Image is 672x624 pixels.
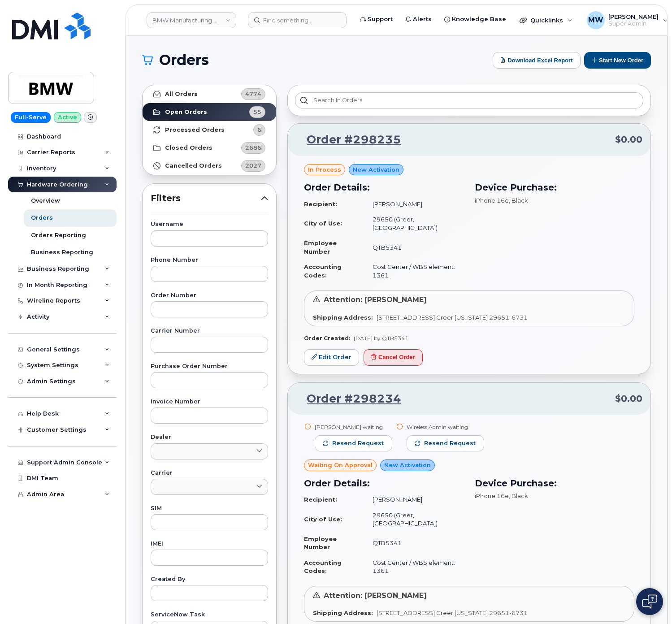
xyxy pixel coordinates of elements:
strong: Accounting Codes: [304,263,342,279]
td: Cost Center / WBS element: 1361 [364,555,464,579]
span: Attention: [PERSON_NAME] [324,591,427,600]
span: Resend request [424,439,476,447]
strong: Employee Number [304,535,337,551]
span: New Activation [384,461,431,469]
a: Processed Orders6 [143,121,276,139]
button: Start New Order [584,52,651,69]
h3: Device Purchase: [475,477,635,490]
span: Filters [151,192,261,205]
span: 55 [253,108,261,116]
strong: City of Use: [304,516,342,523]
span: , Black [509,197,528,204]
label: ServiceNow Task [151,612,268,618]
span: Waiting On Approval [308,461,373,469]
strong: Employee Number [304,239,337,255]
strong: City of Use: [304,220,342,227]
strong: All Orders [165,91,198,98]
label: SIM [151,506,268,511]
span: [STREET_ADDRESS] Greer [US_STATE] 29651-6731 [377,314,528,321]
img: Open chat [642,594,657,609]
strong: Accounting Codes: [304,559,342,575]
td: QTB5341 [364,531,464,555]
td: 29650 (Greer, [GEOGRAPHIC_DATA]) [364,212,464,235]
a: Open Orders55 [143,103,276,121]
td: Cost Center / WBS element: 1361 [364,259,464,283]
div: [PERSON_NAME] waiting [315,423,392,431]
h3: Device Purchase: [475,181,635,194]
a: Order #298234 [296,391,401,407]
button: Resend request [315,435,392,451]
label: Username [151,221,268,227]
label: Carrier Number [151,328,268,334]
span: $0.00 [615,392,642,405]
strong: Processed Orders [165,126,225,134]
button: Resend request [407,435,484,451]
a: Order #298235 [296,132,401,148]
label: Invoice Number [151,399,268,405]
strong: Recipient: [304,496,337,503]
strong: Order Created: [304,335,350,342]
span: in process [308,165,341,174]
div: Wireless Admin waiting [407,423,484,431]
button: Download Excel Report [493,52,581,69]
td: QTB5341 [364,235,464,259]
a: Edit Order [304,349,359,366]
span: Attention: [PERSON_NAME] [324,295,427,304]
td: 29650 (Greer, [GEOGRAPHIC_DATA]) [364,507,464,531]
span: [DATE] by QTB5341 [354,335,408,342]
span: New Activation [353,165,399,174]
strong: Cancelled Orders [165,162,222,169]
h3: Order Details: [304,477,464,490]
strong: Shipping Address: [313,609,373,616]
span: Resend request [332,439,384,447]
label: Carrier [151,470,268,476]
label: Purchase Order Number [151,364,268,369]
span: 4774 [245,90,261,98]
span: , Black [509,492,528,499]
label: Created By [151,576,268,582]
a: Closed Orders2686 [143,139,276,157]
input: Search in orders [295,92,643,108]
span: 6 [257,126,261,134]
a: All Orders4774 [143,85,276,103]
td: [PERSON_NAME] [364,196,464,212]
span: 2686 [245,143,261,152]
label: IMEI [151,541,268,547]
strong: Shipping Address: [313,314,373,321]
strong: Closed Orders [165,144,212,152]
label: Phone Number [151,257,268,263]
td: [PERSON_NAME] [364,492,464,507]
span: 2027 [245,161,261,170]
span: iPhone 16e [475,492,509,499]
button: Cancel Order [364,349,423,366]
span: Orders [159,53,209,67]
span: iPhone 16e [475,197,509,204]
strong: Recipient: [304,200,337,208]
span: [STREET_ADDRESS] Greer [US_STATE] 29651-6731 [377,609,528,616]
label: Order Number [151,293,268,299]
a: Cancelled Orders2027 [143,157,276,175]
label: Dealer [151,434,268,440]
h3: Order Details: [304,181,464,194]
span: $0.00 [615,133,642,146]
strong: Open Orders [165,108,207,116]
